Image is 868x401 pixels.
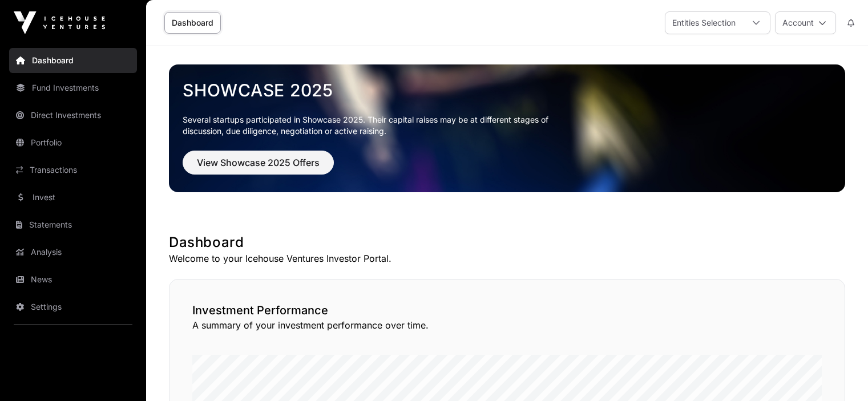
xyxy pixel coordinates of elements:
a: Transactions [9,157,137,183]
a: News [9,267,137,292]
a: Fund Investments [9,75,137,100]
a: Analysis [9,240,137,265]
button: View Showcase 2025 Offers [183,151,334,175]
span: View Showcase 2025 Offers [197,156,320,169]
iframe: Chat Widget [811,346,868,401]
div: Entities Selection [665,12,742,34]
a: Showcase 2025 [183,80,831,100]
a: View Showcase 2025 Offers [183,162,334,173]
button: Account [775,11,836,34]
img: Showcase 2025 [169,64,845,192]
a: Dashboard [164,12,221,34]
a: Invest [9,185,137,210]
a: Portfolio [9,130,137,155]
h1: Dashboard [169,233,845,252]
p: Several startups participated in Showcase 2025. Their capital raises may be at different stages o... [183,114,566,137]
p: A summary of your investment performance over time. [192,318,822,332]
img: Icehouse Ventures Logo [14,11,105,34]
p: Welcome to your Icehouse Ventures Investor Portal. [169,252,845,265]
a: Settings [9,294,137,319]
h2: Investment Performance [192,302,822,318]
a: Direct Investments [9,103,137,128]
a: Statements [9,212,137,237]
a: Dashboard [9,48,137,73]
